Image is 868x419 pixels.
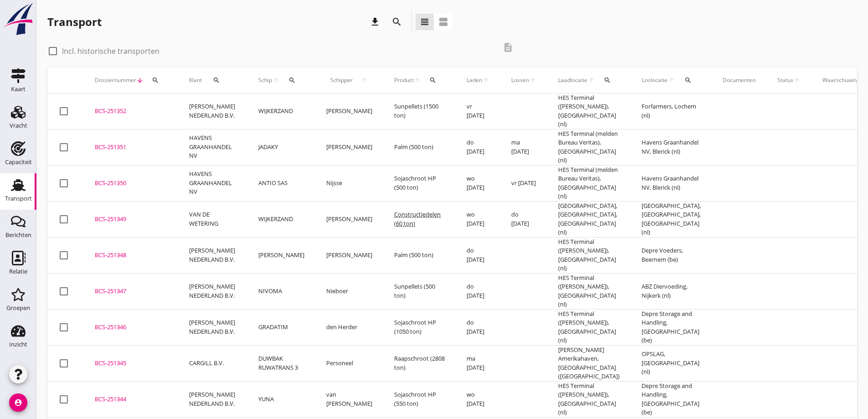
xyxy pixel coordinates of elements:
[152,77,159,84] i: search
[419,16,430,27] i: view_headline
[588,77,596,84] i: arrow_upward
[288,77,296,84] i: search
[5,196,32,202] div: Transport
[62,47,159,56] label: Incl. historische transporten
[6,305,30,311] div: Groepen
[547,129,631,165] td: HES Terminal (melden Bureau Veritas), [GEOGRAPHIC_DATA] (nl)
[631,237,712,273] td: Depre Voeders, Beernem (be)
[456,345,500,381] td: ma [DATE]
[456,273,500,309] td: do [DATE]
[247,345,315,381] td: DUWBAK RUWATRANS 3
[668,77,676,84] i: arrow_upward
[456,165,500,201] td: wo [DATE]
[631,165,712,201] td: Havens Graanhandel NV, Blerick (nl)
[482,77,489,84] i: arrow_upward
[189,69,236,91] div: Klant
[547,381,631,417] td: HES Terminal ([PERSON_NAME]), [GEOGRAPHIC_DATA] (nl)
[383,165,456,201] td: Sojaschroot HP (500 ton)
[631,345,712,381] td: OPSLAG, [GEOGRAPHIC_DATA] (nl)
[258,76,272,84] span: Schip
[247,201,315,237] td: WIJKERZAND
[178,273,247,309] td: [PERSON_NAME] NEDERLAND B.V.
[95,323,167,332] div: BCS-251346
[822,76,860,84] div: Waarschuwing
[631,201,712,237] td: [GEOGRAPHIC_DATA], [GEOGRAPHIC_DATA], [GEOGRAPHIC_DATA] (nl)
[357,77,372,84] i: arrow_upward
[178,309,247,345] td: [PERSON_NAME] NEDERLAND B.V.
[95,395,167,404] div: BCS-251344
[213,77,220,84] i: search
[178,381,247,417] td: [PERSON_NAME] NEDERLAND B.V.
[456,93,500,129] td: vr [DATE]
[383,273,456,309] td: Sunpellets (500 ton)
[631,93,712,129] td: Forfarmers, Lochem (nl)
[315,237,383,273] td: [PERSON_NAME]
[456,129,500,165] td: do [DATE]
[247,273,315,309] td: NIVOMA
[383,381,456,417] td: Sojaschroot HP (550 ton)
[631,309,712,345] td: Depre Storage and Handling, [GEOGRAPHIC_DATA] (be)
[247,93,315,129] td: WIJKERZAND
[95,251,167,260] div: BCS-251348
[500,165,547,201] td: vr [DATE]
[429,77,437,84] i: search
[178,93,247,129] td: [PERSON_NAME] NEDERLAND B.V.
[10,123,27,129] div: Vracht
[456,201,500,237] td: wo [DATE]
[315,309,383,345] td: den Herder
[178,129,247,165] td: HAVENS GRAANHANDEL NV
[5,232,31,238] div: Berichten
[793,77,801,84] i: arrow_upward
[315,381,383,417] td: van [PERSON_NAME]
[95,359,167,368] div: BCS-251345
[511,76,529,84] span: Lossen
[547,345,631,381] td: [PERSON_NAME] Amerikahaven, [GEOGRAPHIC_DATA] ([GEOGRAPHIC_DATA])
[547,201,631,237] td: [GEOGRAPHIC_DATA], [GEOGRAPHIC_DATA], [GEOGRAPHIC_DATA] (nl)
[136,77,144,84] i: arrow_downward
[414,77,421,84] i: arrow_upward
[456,309,500,345] td: do [DATE]
[383,93,456,129] td: Sunpellets (1500 ton)
[95,215,167,224] div: BCS-251349
[178,201,247,237] td: VAN DE WETERING
[5,159,32,165] div: Capaciteit
[394,76,414,84] span: Product
[547,165,631,201] td: HES Terminal (melden Bureau Veritas), [GEOGRAPHIC_DATA] (nl)
[95,287,167,296] div: BCS-251347
[438,16,449,27] i: view_agenda
[547,309,631,345] td: HES Terminal ([PERSON_NAME]), [GEOGRAPHIC_DATA] (nl)
[95,107,167,116] div: BCS-251352
[467,76,482,84] span: Laden
[547,93,631,129] td: HES Terminal ([PERSON_NAME]), [GEOGRAPHIC_DATA] (nl)
[383,129,456,165] td: Palm (500 ton)
[315,129,383,165] td: [PERSON_NAME]
[47,15,102,29] div: Transport
[723,76,755,84] div: Documenten
[178,165,247,201] td: HAVENS GRAANHANDEL NV
[777,76,793,84] span: Status
[529,77,536,84] i: arrow_upward
[383,309,456,345] td: Sojaschroot HP (1050 ton)
[9,393,27,412] i: account_circle
[642,76,668,84] span: Loslocatie
[500,129,547,165] td: ma [DATE]
[631,273,712,309] td: ABZ Diervoeding, Nijkerk (nl)
[247,309,315,345] td: GRADATIM
[500,201,547,237] td: do [DATE]
[247,129,315,165] td: JADAKY
[9,341,27,347] div: Inzicht
[456,381,500,417] td: wo [DATE]
[391,16,402,27] i: search
[95,179,167,188] div: BCS-251350
[315,165,383,201] td: Nijsse
[383,345,456,381] td: Raapschroot (2808 ton)
[370,16,380,27] i: download
[315,93,383,129] td: [PERSON_NAME]
[326,76,357,84] span: Schipper
[2,2,35,36] img: logo-small.a267ee39.svg
[631,381,712,417] td: Depre Storage and Handling, [GEOGRAPHIC_DATA] (be)
[394,210,441,228] span: Constructiedelen (60 ton)
[178,345,247,381] td: CARGILL B.V.
[631,129,712,165] td: Havens Graanhandel NV, Blerick (nl)
[247,381,315,417] td: YUNA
